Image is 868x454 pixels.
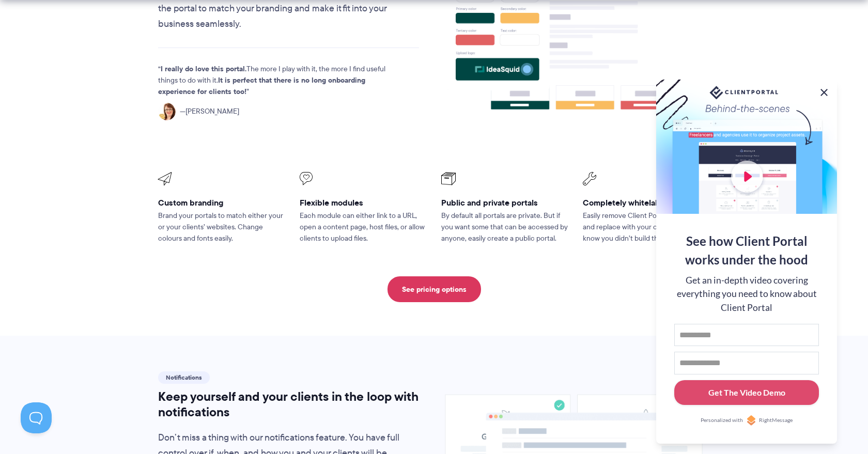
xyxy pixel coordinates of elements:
div: See how Client Portal works under the hood [674,232,819,269]
button: Get The Video Demo [674,380,819,405]
img: Personalized with RightMessage [746,415,756,426]
div: Get The Video Demo [708,386,785,399]
a: See pricing options [388,276,481,302]
p: Easily remove Client Portal branding and replace with your own. Nobody will know you didn’t build... [583,210,710,244]
a: Personalized withRightMessage [674,415,819,426]
span: Notifications [158,371,210,384]
span: Personalized with [701,416,743,425]
h3: Public and private portals [441,197,568,208]
h3: Completely whitelabel [583,197,710,208]
span: [PERSON_NAME] [180,106,239,117]
h3: Custom branding [158,197,285,208]
p: Each module can either link to a URL, open a content page, host files, or allow clients to upload... [300,210,427,244]
h3: Flexible modules [300,197,427,208]
p: By default all portals are private. But if you want some that can be accessed by anyone, easily c... [441,210,568,244]
p: Brand your portals to match either your or your clients’ websites. Change colours and fonts easily. [158,210,285,244]
span: RightMessage [759,416,793,425]
h2: Keep yourself and your clients in the loop with notifications [158,389,419,420]
iframe: Toggle Customer Support [21,402,52,433]
strong: I really do love this portal. [161,63,246,74]
div: Get an in-depth video covering everything you need to know about Client Portal [674,274,819,315]
strong: It is perfect that there is no long onboarding experience for clients too! [158,74,365,97]
p: The more I play with it, the more I find useful things to do with it. [158,64,401,98]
